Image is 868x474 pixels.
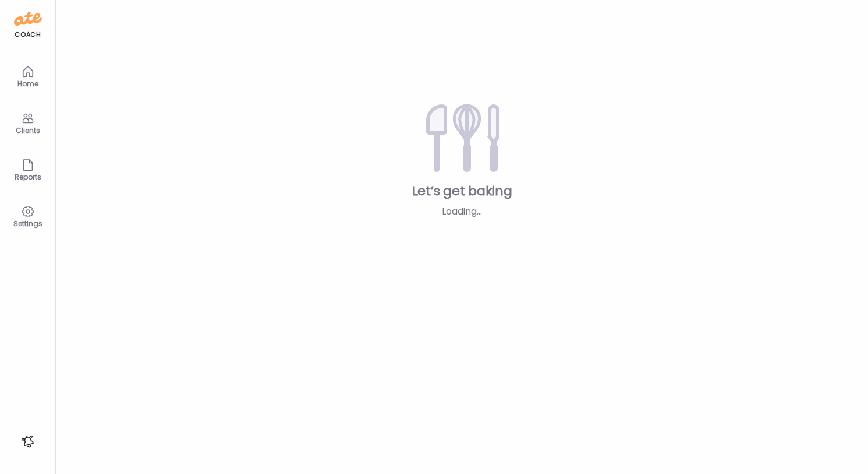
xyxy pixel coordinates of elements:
[75,182,849,200] div: Let’s get baking
[7,173,49,181] div: Reports
[14,9,42,28] img: ate
[15,30,41,40] div: coach
[7,220,49,227] div: Settings
[7,80,49,87] div: Home
[7,127,49,134] div: Clients
[381,205,543,219] div: Loading...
